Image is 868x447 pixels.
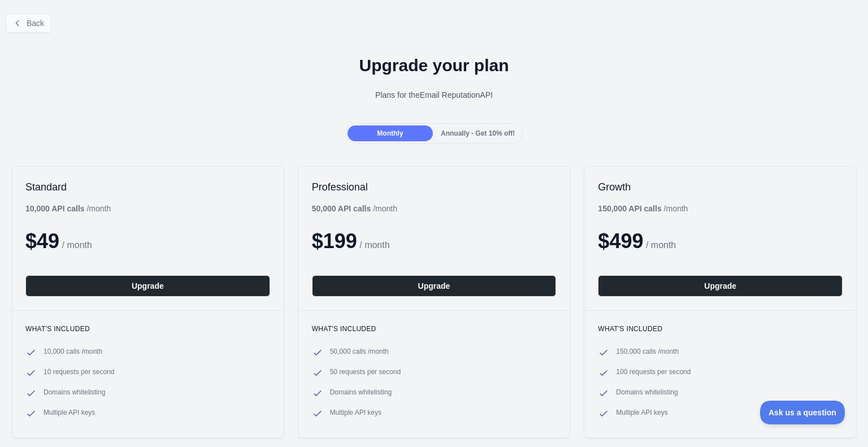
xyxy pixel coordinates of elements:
[598,229,643,253] span: $ 499
[359,240,389,250] span: / month
[312,204,371,213] b: 50,000 API calls
[312,229,357,253] span: $ 199
[760,401,845,424] iframe: Toggle Customer Support
[598,203,688,214] div: / month
[598,204,661,213] b: 150,000 API calls
[312,203,397,214] div: / month
[646,240,676,250] span: / month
